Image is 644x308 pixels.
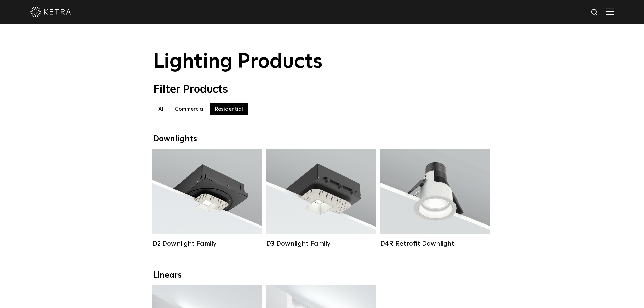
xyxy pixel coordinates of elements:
[170,103,210,115] label: Commercial
[591,8,599,17] img: search icon
[30,7,71,17] img: ketra-logo-2019-white
[606,8,614,15] img: Hamburger%20Nav.svg
[266,149,376,248] a: D3 Downlight Family Lumen Output:700 / 900 / 1100Colors:White / Black / Silver / Bronze / Paintab...
[153,83,491,96] div: Filter Products
[380,149,490,248] a: D4R Retrofit Downlight Lumen Output:800Colors:White / BlackBeam Angles:15° / 25° / 40° / 60°Watta...
[380,240,490,248] div: D4R Retrofit Downlight
[152,240,262,248] div: D2 Downlight Family
[153,103,170,115] label: All
[266,240,376,248] div: D3 Downlight Family
[153,52,323,72] span: Lighting Products
[210,103,248,115] label: Residential
[153,270,491,280] div: Linears
[153,134,491,144] div: Downlights
[152,149,262,248] a: D2 Downlight Family Lumen Output:1200Colors:White / Black / Gloss Black / Silver / Bronze / Silve...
